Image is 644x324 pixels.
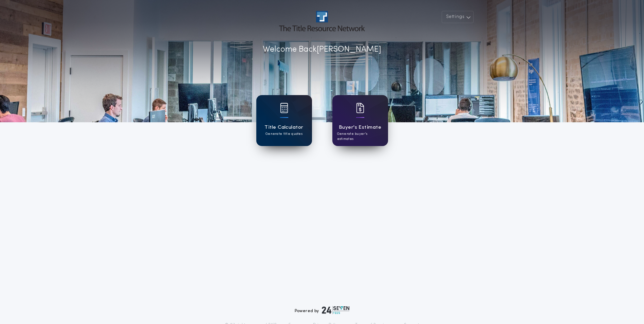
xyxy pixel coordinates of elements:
a: card iconBuyer's EstimateGenerate buyer's estimates [332,95,388,146]
div: Powered by [295,306,350,314]
h1: Buyer's Estimate [339,124,381,131]
img: card icon [280,103,288,113]
img: account-logo [279,11,365,31]
p: Welcome Back [PERSON_NAME] [263,43,381,56]
h1: Title Calculator [264,124,303,131]
p: Generate title quotes [265,131,302,137]
img: logo [322,306,350,314]
p: Generate buyer's estimates [337,131,383,142]
a: card iconTitle CalculatorGenerate title quotes [256,95,312,146]
img: card icon [356,103,364,113]
button: Settings [442,11,474,23]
